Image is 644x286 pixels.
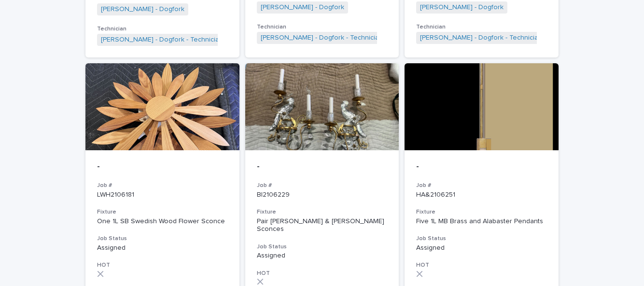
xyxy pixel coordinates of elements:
[97,235,228,243] h3: Job Status
[257,270,388,277] h3: HOT
[416,208,547,216] h3: Fixture
[261,34,383,42] a: [PERSON_NAME] - Dogfork - Technician
[257,23,388,31] h3: Technician
[97,261,228,269] h3: HOT
[101,5,184,14] a: [PERSON_NAME] - Dogfork
[420,3,504,12] a: [PERSON_NAME] - Dogfork
[416,23,547,31] h3: Technician
[97,208,228,216] h3: Fixture
[416,261,547,269] h3: HOT
[97,182,228,189] h3: Job #
[257,191,388,199] p: BI2106229
[97,191,228,199] p: LWH2106181
[257,182,388,189] h3: Job #
[97,25,228,33] h3: Technician
[257,162,388,172] p: -
[97,217,228,226] div: One 1L SB Swedish Wood Flower Sconce
[420,34,542,42] a: [PERSON_NAME] - Dogfork - Technician
[257,252,388,260] p: Assigned
[97,162,228,172] p: -
[261,3,344,12] a: [PERSON_NAME] - Dogfork
[97,244,228,252] p: Assigned
[416,235,547,243] h3: Job Status
[257,208,388,216] h3: Fixture
[416,217,547,226] div: Five 1L MB Brass and Alabaster Pendants
[101,36,223,44] a: [PERSON_NAME] - Dogfork - Technician
[257,243,388,251] h3: Job Status
[416,182,547,189] h3: Job #
[416,244,547,252] p: Assigned
[416,191,547,199] p: HA&2106251
[416,162,547,172] p: -
[257,217,388,234] div: Pair [PERSON_NAME] & [PERSON_NAME] Sconces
